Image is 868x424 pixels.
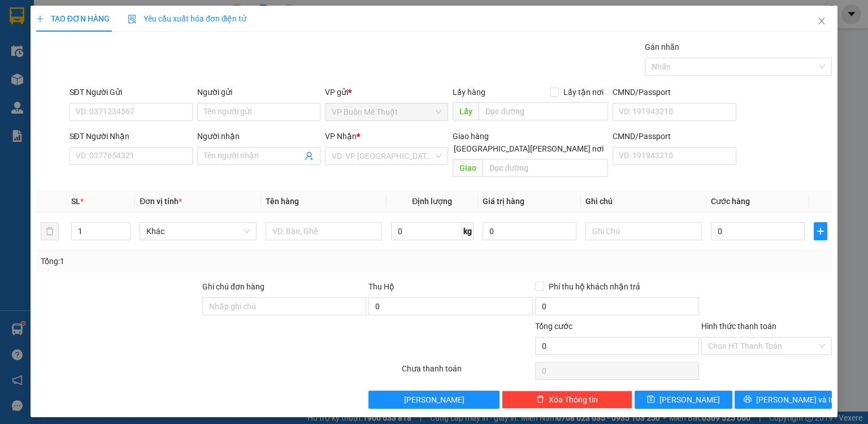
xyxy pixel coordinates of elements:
span: [PERSON_NAME] [659,393,720,406]
span: Khác [146,223,249,240]
button: [PERSON_NAME] [368,391,499,409]
span: Phí thu hộ khách nhận trả [544,280,645,293]
input: Ghi Chú [585,222,702,240]
label: Gán nhãn [645,42,679,51]
span: Tên hàng [266,197,299,206]
div: SĐT Người Nhận [70,130,193,142]
span: Lấy tận nơi [559,86,608,98]
div: SĐT Người Gửi [70,86,193,98]
div: VP gửi [325,86,448,98]
span: SL [71,197,80,206]
span: close [817,16,826,25]
input: Dọc đường [479,102,608,120]
span: plus [36,15,44,23]
button: printer[PERSON_NAME] và In [735,391,832,409]
input: Ghi chú đơn hàng [202,297,366,315]
button: save[PERSON_NAME] [635,391,732,409]
span: Lấy [453,102,479,120]
span: Giao [453,159,483,177]
span: VP Buôn Mê Thuột [332,103,441,120]
button: Close [806,6,837,37]
button: delete [41,222,59,240]
span: delete [536,395,544,404]
button: plus [814,222,827,240]
span: Đơn vị tính [140,197,182,206]
div: Tổng: 1 [41,255,336,267]
span: printer [744,395,752,404]
label: Hình thức thanh toán [701,322,776,331]
span: kg [462,222,474,240]
button: deleteXóa Thông tin [502,391,632,409]
span: Thu Hộ [368,282,394,291]
th: Ghi chú [581,191,706,213]
label: Ghi chú đơn hàng [202,282,264,291]
span: Yêu cầu xuất hóa đơn điện tử [128,14,247,23]
span: Giá trị hàng [483,197,524,206]
img: icon [128,15,137,24]
span: Xóa Thông tin [549,393,598,406]
span: Cước hàng [711,197,750,206]
span: Lấy hàng [453,88,485,97]
span: [PERSON_NAME] và In [756,393,835,406]
span: Giao hàng [453,132,489,141]
input: VD: Bàn, Ghế [266,222,382,240]
div: Chưa thanh toán [401,362,533,382]
div: CMND/Passport [613,86,736,98]
span: save [647,395,655,404]
input: Dọc đường [483,159,608,177]
span: [PERSON_NAME] [404,393,465,406]
div: CMND/Passport [613,130,736,142]
span: VP Nhận [325,132,357,141]
span: plus [814,227,827,236]
span: TẠO ĐƠN HÀNG [36,14,110,23]
span: [GEOGRAPHIC_DATA][PERSON_NAME] nơi [449,142,608,155]
div: Người gửi [197,86,320,98]
span: user-add [305,152,314,161]
div: Người nhận [197,130,320,142]
input: 0 [483,222,576,240]
span: Tổng cước [535,322,572,331]
span: Định lượng [412,197,452,206]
